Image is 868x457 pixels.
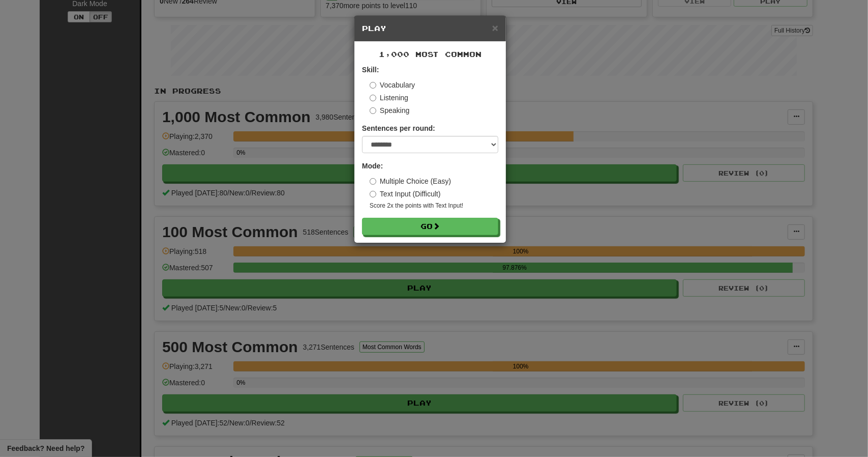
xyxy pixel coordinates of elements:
label: Listening [370,93,408,103]
strong: Mode: [362,162,383,170]
input: Multiple Choice (Easy) [370,178,376,185]
label: Multiple Choice (Easy) [370,176,451,186]
small: Score 2x the points with Text Input ! [370,202,498,210]
input: Speaking [370,107,376,114]
input: Text Input (Difficult) [370,191,376,197]
label: Speaking [370,105,409,116]
button: Go [362,218,498,235]
label: Text Input (Difficult) [370,189,441,199]
span: 1,000 Most Common [379,50,482,59]
strong: Skill: [362,66,379,74]
label: Sentences per round: [362,123,435,133]
h5: Play [362,23,498,34]
input: Vocabulary [370,82,376,89]
span: × [492,22,498,34]
input: Listening [370,95,376,101]
button: Close [492,22,498,33]
label: Vocabulary [370,80,415,90]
